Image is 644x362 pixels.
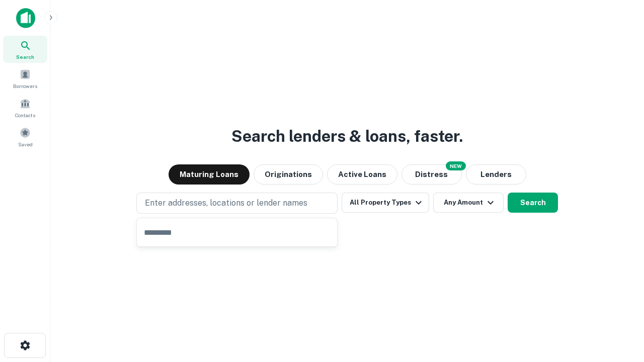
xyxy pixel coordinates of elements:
span: Saved [18,140,33,148]
button: Search [508,193,558,213]
button: Search distressed loans with lien and other non-mortgage details. [401,164,462,185]
p: Enter addresses, locations or lender names [145,197,307,209]
span: Borrowers [13,82,37,90]
img: capitalize-icon.png [16,8,35,28]
span: Search [16,53,34,61]
span: Contacts [15,111,35,119]
button: All Property Types [342,193,429,213]
button: Maturing Loans [169,164,250,185]
a: Saved [3,123,47,150]
iframe: Chat Widget [594,282,644,330]
button: Enter addresses, locations or lender names [136,193,338,214]
a: Search [3,36,47,63]
button: Lenders [466,164,526,185]
button: Originations [254,164,323,185]
a: Borrowers [3,65,47,92]
div: NEW [446,161,466,170]
button: Active Loans [327,164,397,185]
h3: Search lenders & loans, faster. [231,124,463,148]
button: Any Amount [433,193,504,213]
a: Contacts [3,94,47,121]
